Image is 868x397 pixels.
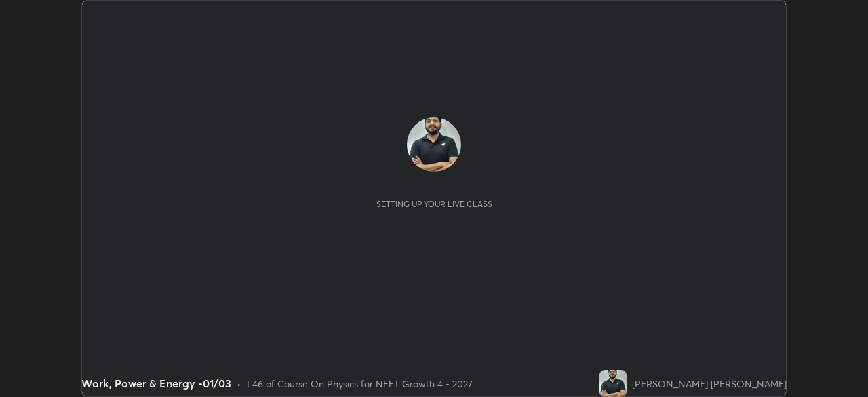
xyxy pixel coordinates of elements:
[599,370,627,397] img: 7d08814e4197425d9a92ec1182f4f26a.jpg
[376,199,492,209] div: Setting up your live class
[632,377,787,391] div: [PERSON_NAME] [PERSON_NAME]
[247,377,473,391] div: L46 of Course On Physics for NEET Growth 4 - 2027
[237,377,241,391] div: •
[81,375,231,392] div: Work, Power & Energy -01/03
[407,117,461,172] img: 7d08814e4197425d9a92ec1182f4f26a.jpg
